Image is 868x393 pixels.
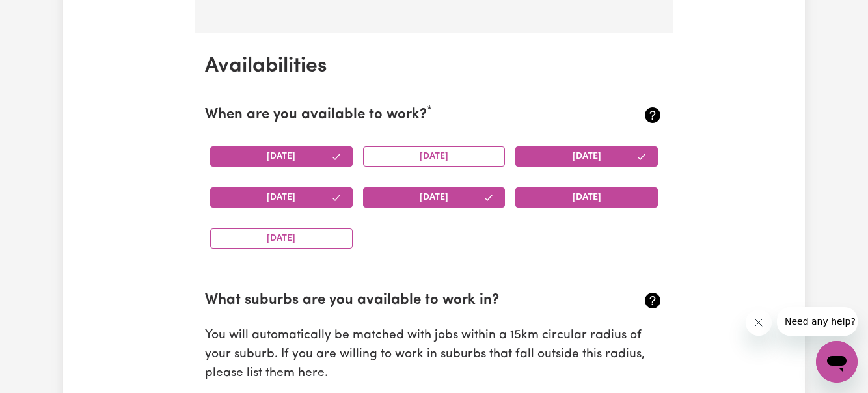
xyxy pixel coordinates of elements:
[515,146,658,167] button: [DATE]
[205,54,663,79] h2: Availabilities
[205,292,587,310] h2: What suburbs are you available to work in?
[210,146,353,167] button: [DATE]
[205,327,663,383] p: You will automatically be matched with jobs within a 15km circular radius of your suburb. If you ...
[205,107,587,124] h2: When are you available to work?
[363,187,506,208] button: [DATE]
[746,310,772,336] iframe: Close message
[363,146,506,167] button: [DATE]
[210,228,353,249] button: [DATE]
[210,187,353,208] button: [DATE]
[515,187,658,208] button: [DATE]
[777,307,858,336] iframe: Message from company
[816,341,858,383] iframe: Button to launch messaging window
